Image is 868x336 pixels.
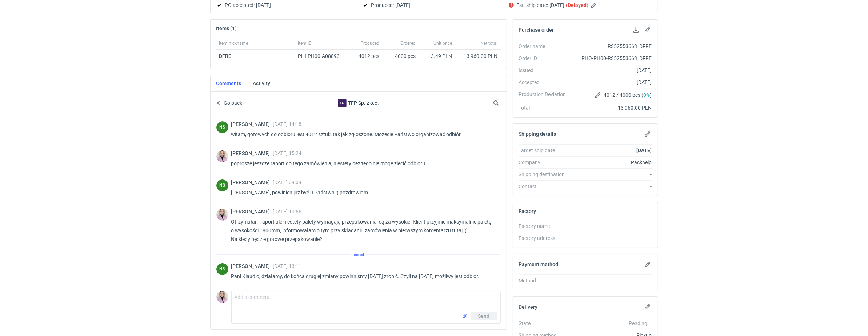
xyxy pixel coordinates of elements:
div: Target ship date [519,147,572,154]
figcaption: NS [216,121,228,133]
div: TFP Sp. z o.o. [338,99,347,107]
input: Search [492,99,515,107]
span: Item ID [298,40,312,46]
strong: DFRE [219,53,232,59]
span: [PERSON_NAME] [231,121,273,127]
span: Net total [481,40,498,46]
button: Edit payment method [643,260,652,269]
button: Edit estimated shipping date [590,1,599,9]
span: Produced [361,40,380,46]
div: Total [519,104,572,111]
button: Download PO [632,25,640,34]
div: 4000 pcs [383,50,419,63]
div: Est. ship date: [509,1,652,9]
div: Contact [519,183,572,190]
strong: [DATE] [636,147,652,153]
span: [DATE] 15:24 [273,150,302,156]
div: Production Deviation [519,91,572,99]
figcaption: NS [216,179,228,191]
h2: Payment method [519,261,559,267]
p: poproszę jeszcze raport do tego zamówienia, niestety bez tego nie mogę zlecić odbioru [231,159,495,168]
span: unread [351,251,366,259]
p: [PERSON_NAME], powinien już być u Państwa :) pozdrawiam [231,188,495,197]
div: [DATE] [572,79,652,86]
div: Produced: [363,1,506,9]
span: [DATE] 10:56 [273,209,302,214]
figcaption: NS [216,263,228,275]
div: R352553663_DFRE [572,43,652,50]
div: - [572,171,652,178]
div: Factory address [519,234,572,242]
button: Edit delivery details [643,303,652,311]
span: Item nickname [219,40,248,46]
img: Klaudia Wiśniewska [216,291,228,303]
span: [DATE] [256,1,271,9]
div: State [519,320,572,327]
span: [DATE] 09:09 [273,179,302,185]
div: PHO-PH00-R352553663_DFRE [572,55,652,62]
div: PO accepted: [216,1,360,9]
div: - [572,277,652,284]
span: Ordered [401,40,416,46]
p: Otrzymałam raport ale niestety palety wymagają przepakowania, są za wysokie. Klient przyjmie maks... [231,217,495,244]
div: 13 960.00 PLN [572,104,652,111]
button: Edit production Deviation [593,91,602,99]
button: Send [471,312,497,320]
h2: Delivery [519,304,538,310]
div: Order ID [519,55,572,62]
strong: Delayed [568,2,587,8]
span: [DATE] [550,1,565,9]
div: Factory name [519,222,572,230]
div: - [572,183,652,190]
div: Accepted [519,79,572,86]
div: - [572,234,652,242]
div: Company [519,159,572,166]
div: Method [519,277,572,284]
span: Send [478,313,490,319]
a: Activity [253,75,271,91]
img: Klaudia Wiśniewska [216,150,228,162]
button: Go back [216,99,243,107]
span: [PERSON_NAME] [231,209,273,214]
h2: Purchase order [519,27,554,33]
span: [DATE] 14:18 [273,121,302,127]
button: Edit shipping details [643,130,652,138]
div: 4012 pcs [350,50,383,63]
h2: Shipping details [519,131,556,137]
img: Klaudia Wiśniewska [216,209,228,221]
span: [PERSON_NAME] [231,150,273,156]
div: - [572,222,652,230]
div: [DATE] [572,67,652,74]
span: Go back [223,100,243,106]
div: TFP Sp. z o.o. [299,99,418,107]
div: Natalia Stępak [216,179,228,191]
h2: Factory [519,208,536,214]
a: Comments [216,75,241,91]
p: witam, gotowych do odbioru jest 4012 sztuk, tak jak zgłoszone. Możecie Państwo organizować odbiór. [231,130,495,139]
p: Pani Klaudio, działamy, do końca drugiej zmiany powinniśmy [DATE] zrobić. Czyli na [DATE] możliwy... [231,272,495,281]
em: ( [566,2,568,8]
span: 4012 / 4000 pcs ( ) [604,91,652,99]
span: Unit price [434,40,452,46]
div: Order name [519,43,572,50]
button: Edit purchase order [643,25,652,34]
div: Natalia Stępak [216,263,228,275]
span: [PERSON_NAME] [231,263,273,269]
span: [DATE] [396,1,411,9]
span: 0% [643,92,650,98]
figcaption: To [338,99,347,107]
em: Pending... [629,320,652,326]
div: Natalia Stępak [216,121,228,133]
h2: Items (1) [216,25,237,31]
span: [DATE] 13:11 [273,263,302,269]
div: 13 960.00 PLN [458,52,498,60]
div: Issued [519,67,572,74]
em: ) [587,2,589,8]
div: Shipping destination [519,171,572,178]
div: Packhelp [572,159,652,166]
div: 3.49 PLN [422,52,452,60]
span: [PERSON_NAME] [231,179,273,185]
